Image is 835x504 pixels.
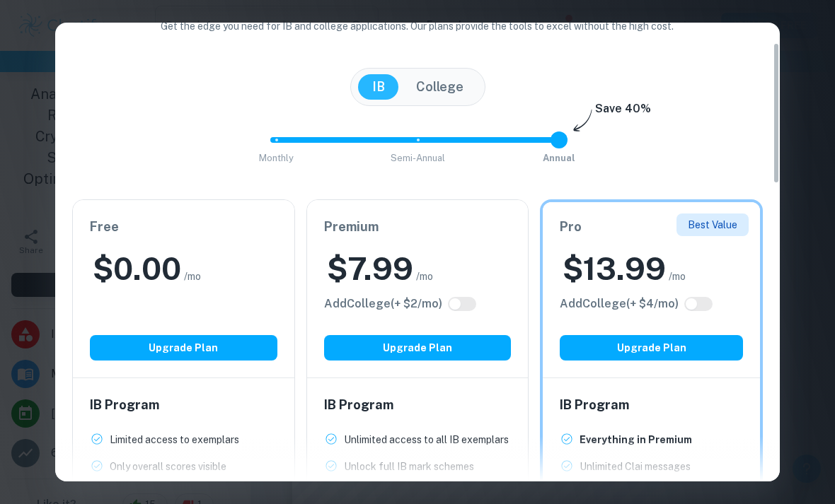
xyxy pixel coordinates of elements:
[391,153,445,163] span: Semi-Annual
[93,248,181,290] h2: $ 0.00
[324,295,442,312] h6: Click to see all the additional College features.
[669,269,686,284] span: /mo
[563,248,666,290] h2: $ 13.99
[688,217,737,233] p: Best Value
[560,335,743,361] button: Upgrade Plan
[560,395,743,415] h6: IB Program
[324,217,512,237] h6: Premium
[573,109,592,133] img: subscription-arrow.svg
[580,432,692,447] p: Everything in Premium
[543,153,575,163] span: Annual
[560,217,743,237] h6: Pro
[110,432,239,447] p: Limited access to exemplars
[416,269,433,284] span: /mo
[344,432,509,447] p: Unlimited access to all IB exemplars
[402,74,478,100] button: College
[560,295,679,312] h6: Click to see all the additional College features.
[324,395,512,415] h6: IB Program
[90,395,277,415] h6: IB Program
[90,217,277,237] h6: Free
[595,100,651,124] h6: Save 40%
[327,248,413,290] h2: $ 7.99
[142,18,694,34] p: Get the edge you need for IB and college applications. Our plans provide the tools to excel witho...
[184,269,201,284] span: /mo
[324,335,512,361] button: Upgrade Plan
[259,153,294,163] span: Monthly
[358,74,399,100] button: IB
[90,335,277,361] button: Upgrade Plan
